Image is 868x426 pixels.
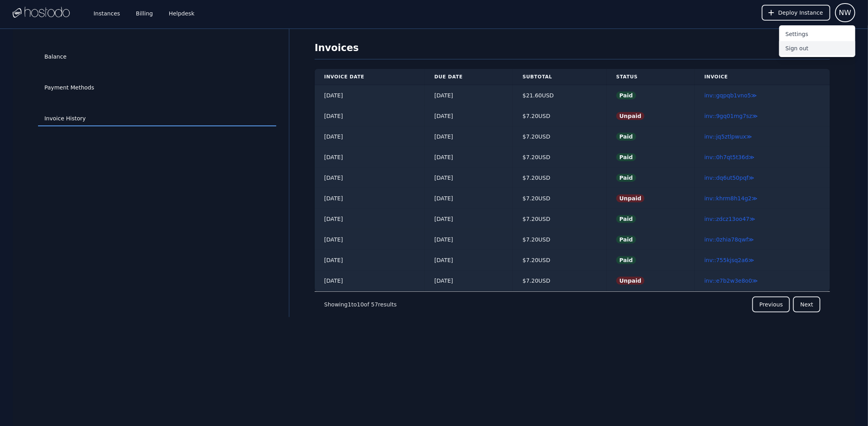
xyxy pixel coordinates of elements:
span: Paid [616,256,636,264]
td: [DATE] [425,188,513,209]
td: [DATE] [315,188,425,209]
button: User menu [835,3,855,22]
td: [DATE] [315,250,425,270]
td: [DATE] [425,250,513,270]
a: inv::zdcz13oo47≫ [704,216,755,222]
div: $ 7.20 USD [522,153,597,161]
td: [DATE] [315,85,425,106]
p: Showing to of results [324,300,397,308]
a: inv::gqpqb1vno5≫ [704,92,757,99]
td: [DATE] [425,167,513,188]
td: [DATE] [315,147,425,167]
div: $ 7.20 USD [522,133,597,141]
th: Invoice Date [315,69,425,85]
th: Subtotal [513,69,606,85]
span: NW [839,7,851,18]
a: Payment Methods [38,80,276,95]
img: Logo [13,7,70,19]
a: Balance [38,49,276,65]
button: Previous [752,297,790,312]
a: inv::dq6ut50pqf≫ [704,175,754,181]
span: 10 [357,301,364,308]
nav: Pagination [315,291,830,317]
td: [DATE] [315,106,425,126]
td: [DATE] [425,229,513,250]
td: [DATE] [425,270,513,291]
button: Sign out [779,41,855,55]
td: [DATE] [425,85,513,106]
td: [DATE] [315,167,425,188]
h1: Invoices [315,42,830,59]
td: [DATE] [425,106,513,126]
a: inv::e7b2w3e8o0≫ [704,278,758,284]
span: Deploy Instance [778,9,823,17]
span: Unpaid [616,277,645,285]
a: inv::khrm8h14g2≫ [704,195,757,202]
div: $ 7.20 USD [522,256,597,264]
button: Settings [779,27,855,41]
div: $ 7.20 USD [522,236,597,243]
div: $ 7.20 USD [522,277,597,285]
th: Status [607,69,695,85]
td: [DATE] [425,126,513,147]
div: $ 7.20 USD [522,215,597,223]
a: inv::0h7qt5t36d≫ [704,154,755,160]
span: 57 [371,301,378,308]
td: [DATE] [315,209,425,229]
th: Invoice [695,69,830,85]
td: [DATE] [425,147,513,167]
div: $ 21.60 USD [522,91,597,99]
span: 1 [348,301,351,308]
td: [DATE] [425,209,513,229]
span: Paid [616,133,636,141]
span: Unpaid [616,194,645,202]
a: inv::9gq01mg7sz≫ [704,113,758,119]
th: Due Date [425,69,513,85]
span: Paid [616,215,636,223]
span: Paid [616,153,636,161]
span: Paid [616,174,636,182]
span: Paid [616,236,636,243]
a: inv::755kjsq2a6≫ [704,257,754,263]
button: Deploy Instance [762,5,830,21]
div: $ 7.20 USD [522,174,597,182]
a: inv::0zhia78qwf≫ [704,236,754,243]
span: Unpaid [616,112,645,120]
div: $ 7.20 USD [522,194,597,202]
td: [DATE] [315,270,425,291]
a: inv::jq5ztlpwux≫ [704,133,752,140]
span: Paid [616,91,636,99]
div: $ 7.20 USD [522,112,597,120]
td: [DATE] [315,229,425,250]
td: [DATE] [315,126,425,147]
button: Next [793,297,820,312]
a: Invoice History [38,111,276,126]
